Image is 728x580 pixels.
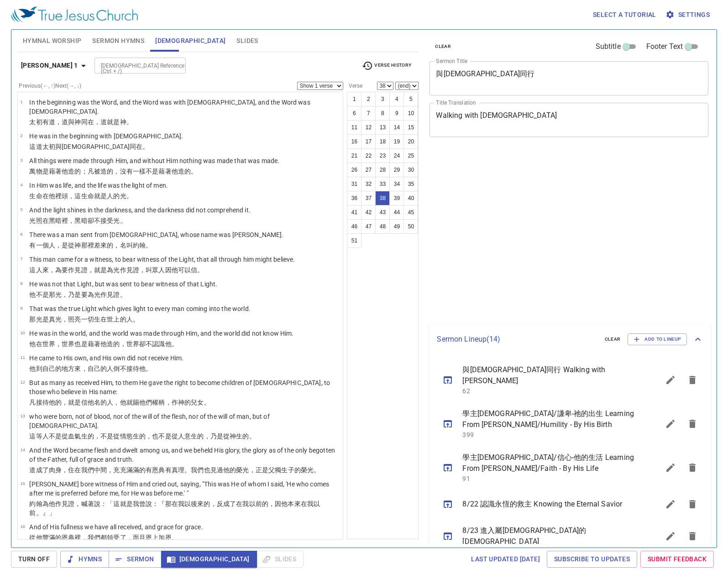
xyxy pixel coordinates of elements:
[126,316,139,323] wg2889: 人
[29,432,340,441] p: 這等人不是
[165,534,178,541] wg473: 恩
[589,6,660,23] button: Select a tutorial
[42,118,133,126] wg746: 有
[29,230,283,239] p: There was a man sent from [DEMOGRAPHIC_DATA], whose name was [PERSON_NAME].
[389,177,404,191] button: 34
[29,206,251,215] p: And the light shines in the darkness, and the darkness did not comprehend it.
[29,446,340,464] p: And the Word became flesh and dwelt among us, and we beheld His glory, the glory as of the only b...
[100,399,210,406] wg3686: 的人，他就賜
[389,92,404,106] button: 4
[634,335,681,343] span: Add to Lineup
[29,500,320,517] wg846: 作見證
[361,205,376,220] button: 42
[403,177,418,191] button: 35
[29,378,340,396] p: But as many as received Him, to them He gave the right to become children of [DEMOGRAPHIC_DATA], ...
[62,291,126,298] wg5457: ，乃是
[11,551,57,568] button: Turn Off
[236,35,258,47] span: Slides
[94,291,126,298] wg2443: 光
[161,551,257,568] button: [DEMOGRAPHIC_DATA]
[347,163,361,177] button: 26
[29,364,183,373] p: 他到
[462,430,638,439] p: 399
[347,233,361,248] button: 51
[29,255,295,264] p: This man came for a witness, to bear witness of the Light, that all through him might believe.
[403,120,418,135] button: 15
[88,399,210,406] wg4100: 他
[109,551,161,568] button: Sermon
[403,148,418,163] button: 25
[178,432,256,440] wg1537: 人意
[49,316,139,323] wg2258: 真
[275,466,320,474] wg3962: 獨生子
[20,306,22,311] span: 9
[184,399,210,406] wg2316: 的兒女
[389,148,404,163] button: 24
[429,324,711,354] div: Sermon Lineup(14)clearAdd to Lineup
[42,266,204,274] wg3778: 來
[29,500,320,517] wg3140: ，喊著
[462,386,638,395] p: 62
[107,466,320,474] wg1722: ，充充滿滿的
[55,340,178,348] wg2889: ，世界
[361,177,376,191] button: 32
[178,168,197,175] wg846: 造的
[68,554,102,565] span: Hymns
[165,340,178,348] wg1097: 他
[55,143,149,150] wg746: 與[DEMOGRAPHIC_DATA]
[403,106,418,121] button: 10
[375,148,390,163] button: 23
[375,177,390,191] button: 33
[375,205,390,220] button: 43
[29,500,320,517] wg2491: 為
[49,217,126,224] wg5316: 黑暗裡
[29,191,168,200] p: 生命
[107,340,178,348] wg846: 造的
[55,118,133,126] wg3056: ，道
[347,106,361,121] button: 6
[429,41,456,52] button: clear
[29,522,203,532] p: And of His fullness we have all received, and grace for grace.
[389,205,404,220] button: 44
[29,412,340,430] p: who were born, not of blood, nor of the will of the flesh, nor of the will of man, but of [DEMOGR...
[347,120,361,135] button: 11
[81,118,133,126] wg2316: 同在
[347,134,361,149] button: 16
[375,106,390,121] button: 8
[437,334,597,345] p: Sermon Lineup ( 14 )
[68,118,133,126] wg3056: 與
[314,466,320,474] wg1391: 。
[20,207,22,212] span: 5
[62,466,320,474] wg4561: ，住在
[152,399,210,406] wg846: 權柄
[664,6,713,23] button: Settings
[152,340,178,348] wg3756: 認識
[68,217,126,224] wg4653: ，黑暗
[152,266,204,274] wg2443: 眾人
[139,399,210,406] wg1325: 他們
[81,466,320,474] wg4637: 我們
[146,466,320,474] wg4134: 有恩典
[107,534,178,541] wg0: 領受了
[158,534,178,541] wg5485: 加
[462,499,638,510] span: 8/22 認識永恆的救主 Knowing the Eternal Savior
[593,9,656,21] span: Select a tutorial
[62,432,256,440] wg3756: 從
[29,117,340,127] p: 太初
[471,554,540,565] span: Last updated [DATE]
[29,500,320,517] wg2036: ：『那在我
[42,192,133,200] wg2222: 在
[191,432,256,440] wg2307: 生的，乃是從
[55,291,126,298] wg1565: 光
[126,534,178,541] wg2983: ，而且
[107,118,133,126] wg2532: 就是
[146,242,152,249] wg2491: 。
[120,266,204,274] wg5457: 作見證
[20,232,22,237] span: 6
[20,447,25,452] span: 14
[172,432,256,440] wg3761: 從
[375,120,390,135] button: 13
[436,69,702,87] textarea: 與[DEMOGRAPHIC_DATA]同行
[29,216,251,225] p: 光
[55,399,210,406] wg846: 的，就是信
